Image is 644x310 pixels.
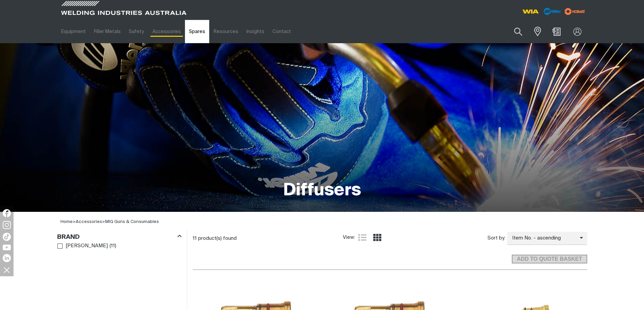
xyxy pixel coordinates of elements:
img: hide socials [1,264,13,276]
a: Resources [209,20,242,43]
a: MIG Guns & Consumables [105,220,159,224]
input: Product name or item number... [498,24,530,39]
span: View: [343,234,355,242]
div: Brand [57,232,182,241]
a: Safety [125,20,148,43]
span: ( 11 ) [110,242,116,250]
span: [PERSON_NAME] [66,242,108,250]
img: TikTok [3,233,11,241]
a: Insights [242,20,268,43]
img: Facebook [3,209,11,217]
a: Shopping cart (0 product(s)) [551,28,562,36]
span: Item No. - ascending [507,234,580,242]
a: Home [61,220,73,224]
nav: Main [57,20,455,43]
a: Accessories [76,220,102,224]
div: 11 [193,235,343,242]
ul: Brand [57,242,181,251]
a: Equipment [57,20,90,43]
a: [PERSON_NAME] [57,242,108,251]
a: Contact [268,20,295,43]
a: Filler Metals [90,20,125,43]
span: > [73,220,76,224]
span: Sort by: [487,234,505,242]
img: Instagram [3,221,11,229]
img: LinkedIn [3,254,11,262]
button: Add selected products to the shopping cart [512,255,587,263]
a: Spares [185,20,209,43]
span: product(s) found [198,236,237,241]
section: Product list controls [193,230,587,247]
a: List view [358,233,366,242]
h1: Diffusers [283,180,361,202]
button: Search products [507,24,530,39]
aside: Filters [57,230,182,251]
img: miller [563,6,587,17]
section: Add to cart control [193,247,587,265]
span: > [76,220,105,224]
h3: Brand [57,233,80,241]
span: ADD TO QUOTE BASKET [512,255,586,263]
a: Accessories [148,20,185,43]
img: YouTube [3,245,11,250]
